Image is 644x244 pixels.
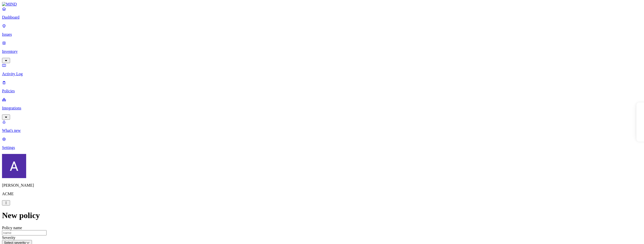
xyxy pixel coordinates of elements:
[2,49,642,54] p: Inventory
[2,63,642,76] a: Activity Log
[2,137,642,150] a: Settings
[2,2,642,7] a: MIND
[2,128,642,133] p: What's new
[2,230,47,235] input: name
[2,2,17,7] img: MIND
[2,7,642,20] a: Dashboard
[2,89,642,93] p: Policies
[2,24,642,37] a: Issues
[2,106,642,110] p: Integrations
[2,72,642,76] p: Activity Log
[2,154,26,178] img: Avigail Bronznick
[2,145,642,150] p: Settings
[2,211,642,220] h1: New policy
[2,183,642,188] p: [PERSON_NAME]
[2,192,642,196] p: ACME
[2,226,22,230] label: Policy name
[2,41,642,62] a: Inventory
[2,32,642,37] p: Issues
[2,15,642,20] p: Dashboard
[2,120,642,133] a: What's new
[2,235,15,240] label: Severity
[2,80,642,93] a: Policies
[2,97,642,119] a: Integrations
